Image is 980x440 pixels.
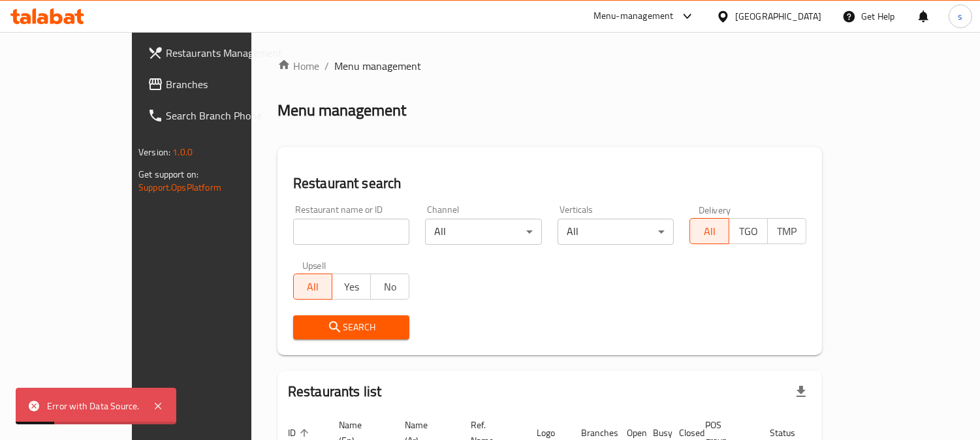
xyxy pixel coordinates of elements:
a: Restaurants Management [137,37,296,69]
div: Error with Data Source. [47,399,140,413]
h2: Restaurants list [288,382,381,401]
button: TMP [767,218,806,244]
div: All [558,219,674,245]
div: All [425,219,542,245]
span: 1.0.0 [172,144,193,161]
a: Home [277,58,319,74]
div: [GEOGRAPHIC_DATA] [735,9,821,24]
a: Branches [137,69,296,100]
a: Support.OpsPlatform [138,179,221,196]
h2: Restaurant search [293,174,806,193]
span: No [376,277,404,296]
span: TMP [773,222,801,241]
button: No [370,274,409,300]
nav: breadcrumb [277,58,822,74]
label: Delivery [699,205,731,214]
div: Export file [785,376,817,407]
li: / [324,58,329,74]
button: Yes [332,274,371,300]
span: Version: [138,144,170,161]
span: Get support on: [138,166,198,183]
button: All [689,218,729,244]
span: TGO [735,222,763,241]
span: Search Branch Phone [166,108,285,123]
span: Search [304,319,400,336]
span: Menu management [334,58,421,74]
span: All [299,277,327,296]
button: All [293,274,332,300]
a: Search Branch Phone [137,100,296,131]
span: s [958,9,962,24]
span: Restaurants Management [166,45,285,61]
span: Branches [166,76,285,92]
button: TGO [729,218,768,244]
input: Search for restaurant name or ID.. [293,219,410,245]
h2: Menu management [277,100,406,121]
label: Upsell [302,260,326,270]
span: All [695,222,723,241]
div: Menu-management [593,8,674,24]
button: Search [293,315,410,339]
span: Yes [338,277,366,296]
